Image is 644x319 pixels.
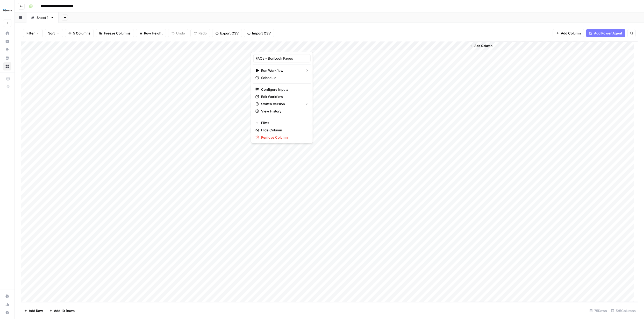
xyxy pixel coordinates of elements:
a: Insights [3,37,11,46]
div: Keywords by Traffic [58,31,85,34]
div: 75 Rows [588,307,609,315]
span: Edit Workflow [261,94,306,99]
a: Settings [3,292,11,300]
div: Sheet 1 [37,15,48,20]
img: website_grey.svg [8,13,12,18]
span: Filter [26,31,35,36]
span: Freeze Columns [104,31,131,36]
div: 5/5 Columns [609,307,638,315]
span: Add Column [561,31,581,36]
button: Help + Support [3,309,11,317]
div: v 4.0.25 [15,8,25,12]
div: Domain: [DOMAIN_NAME] [13,13,57,18]
button: Add Power Agent [586,29,625,37]
span: Hide Column [261,127,306,133]
button: Sort [45,29,63,37]
button: Row Height [136,29,166,37]
button: Add 10 Rows [46,307,78,315]
span: Undo [176,31,185,36]
span: Remove Column [261,135,306,140]
a: Home [3,29,11,37]
span: Switch Version [261,101,301,107]
button: Import CSV [244,29,274,37]
img: tab_keywords_by_traffic_grey.svg [52,30,56,34]
span: Add Row [29,308,43,313]
span: 5 Columns [73,31,90,36]
button: Redo [190,29,210,37]
span: Add Column [474,44,492,48]
span: Run Workflow [261,68,301,73]
span: Add 10 Rows [54,308,75,313]
span: Sort [48,31,55,36]
button: Add Column [468,42,495,49]
a: Usage [3,300,11,309]
button: Workspace: FYidoctors [3,4,11,17]
img: logo_orange.svg [8,8,12,12]
div: Domain Overview [21,31,46,34]
button: Freeze Columns [96,29,134,37]
a: Browse [3,62,11,70]
span: Redo [198,31,207,36]
button: Filter [23,29,43,37]
span: Schedule [261,75,306,80]
button: 5 Columns [65,29,94,37]
span: Row Height [144,31,163,36]
span: View History [261,109,306,114]
span: Configure Inputs [261,87,306,92]
a: Opportunities [3,46,11,54]
a: Sheet 1 [26,12,59,23]
a: Your Data [3,54,11,62]
button: Undo [168,29,188,37]
span: Export CSV [220,31,239,36]
span: Add Power Agent [594,31,622,36]
button: Add Column [553,29,584,37]
img: tab_domain_overview_orange.svg [15,30,19,34]
img: FYidoctors Logo [3,6,12,15]
span: Filter [261,120,306,125]
span: Import CSV [252,31,271,36]
button: Export CSV [212,29,242,37]
button: Add Row [21,307,46,315]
